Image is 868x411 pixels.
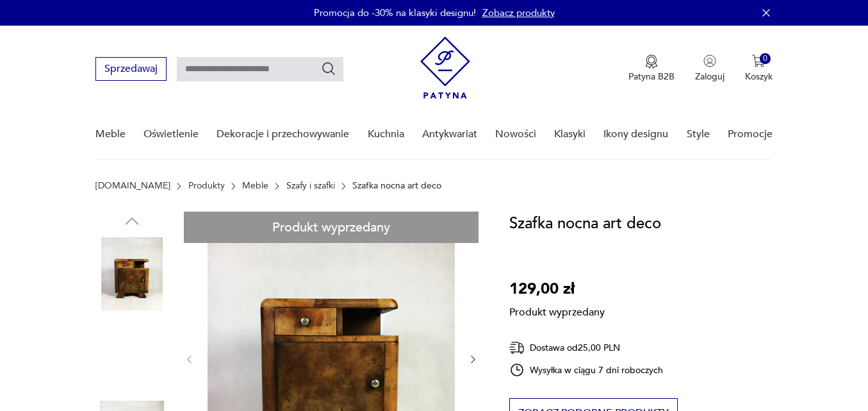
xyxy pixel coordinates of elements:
h1: Szafka nocna art deco [509,212,661,236]
div: Dostawa od 25,00 PLN [509,340,663,356]
p: 129,00 zł [509,277,605,301]
button: Szukaj [321,61,336,76]
div: 0 [760,53,771,64]
a: Ikona medaluPatyna B2B [628,55,675,83]
a: Produkty [188,181,225,191]
a: Oświetlenie [143,110,199,159]
a: Szafy i szafki [286,181,335,191]
img: Ikona koszyka [752,55,765,67]
p: Zaloguj [695,71,725,83]
a: Klasyki [554,110,585,159]
p: Szafka nocna art deco [352,181,441,191]
a: Sprzedawaj [95,65,167,74]
p: Patyna B2B [628,71,675,83]
img: Patyna - sklep z meblami i dekoracjami vintage [420,37,470,99]
p: Koszyk [745,71,773,83]
button: Sprzedawaj [95,57,167,81]
a: [DOMAIN_NAME] [95,181,170,191]
p: Promocja do -30% na klasyki designu! [314,6,476,19]
button: 0Koszyk [745,55,773,83]
a: Meble [242,181,268,191]
p: Produkt wyprzedany [509,301,605,319]
a: Antykwariat [422,110,477,159]
a: Promocje [728,110,773,159]
a: Style [687,110,710,159]
button: Patyna B2B [628,55,675,83]
div: Wysyłka w ciągu 7 dni roboczych [509,362,663,378]
a: Nowości [495,110,536,159]
a: Dekoracje i przechowywanie [217,110,349,159]
img: Ikona medalu [645,55,658,69]
img: Ikonka użytkownika [703,55,716,67]
a: Kuchnia [368,110,404,159]
a: Zobacz produkty [482,6,555,19]
button: Zaloguj [695,55,725,83]
a: Meble [95,110,126,159]
a: Ikony designu [603,110,668,159]
img: Ikona dostawy [509,340,525,356]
